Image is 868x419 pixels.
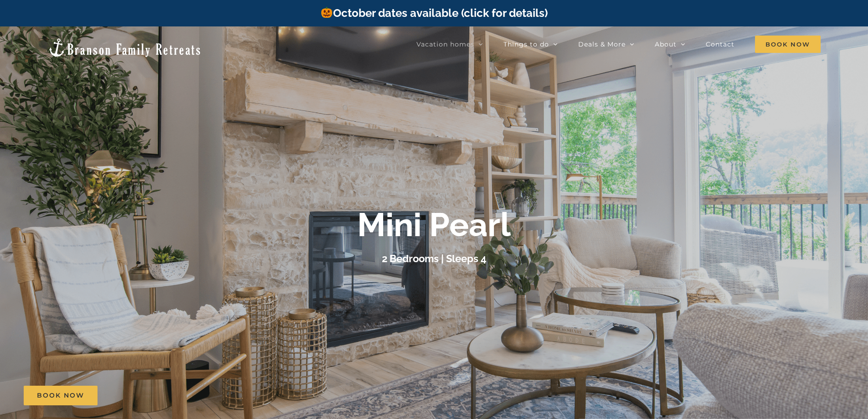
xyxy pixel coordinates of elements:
[578,41,626,47] span: Deals & More
[382,253,487,264] h3: 2 Bedrooms | Sleeps 4
[320,6,547,20] a: October dates available (click for details)
[416,41,474,47] span: Vacation homes
[706,35,734,53] a: Contact
[47,37,202,58] img: Branson Family Retreats Logo
[357,205,511,244] b: Mini Pearl
[416,35,483,53] a: Vacation homes
[24,386,98,405] a: Book Now
[416,35,821,53] nav: Main Menu
[755,36,821,53] span: Book Now
[503,35,558,53] a: Things to do
[578,35,634,53] a: Deals & More
[655,35,685,53] a: About
[503,41,549,47] span: Things to do
[706,41,734,47] span: Contact
[37,392,84,399] span: Book Now
[655,41,677,47] span: About
[321,7,332,18] img: 🎃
